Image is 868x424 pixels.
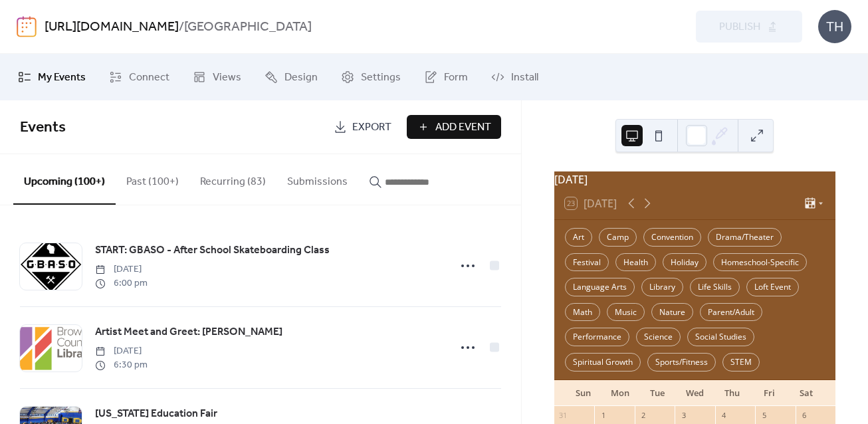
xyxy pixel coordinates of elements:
[213,70,241,86] span: Views
[129,70,169,86] span: Connect
[565,353,641,371] div: Spiritual Growth
[481,59,548,95] a: Install
[565,253,609,272] div: Festival
[20,113,66,142] span: Events
[663,253,706,272] div: Holiday
[183,59,251,95] a: Views
[324,115,401,139] a: Export
[599,228,637,247] div: Camp
[511,70,538,86] span: Install
[565,328,629,346] div: Performance
[750,380,788,407] div: Fri
[565,380,602,407] div: Sun
[189,154,276,203] button: Recurring (83)
[615,253,656,272] div: Health
[13,154,116,205] button: Upcoming (100+)
[687,328,754,346] div: Social Studies
[95,358,148,372] span: 6:30 pm
[179,15,184,40] b: /
[598,410,608,420] div: 1
[95,406,217,422] span: [US_STATE] Education Fair
[184,15,312,40] b: [GEOGRAPHIC_DATA]
[95,344,148,358] span: [DATE]
[99,59,179,95] a: Connect
[759,410,769,420] div: 5
[95,263,148,276] span: [DATE]
[788,380,825,407] div: Sat
[558,410,568,420] div: 31
[95,405,217,423] a: [US_STATE] Education Fair
[554,171,835,187] div: [DATE]
[8,59,96,95] a: My Events
[800,410,810,420] div: 6
[713,380,750,407] div: Thu
[284,70,318,86] span: Design
[690,278,740,296] div: Life Skills
[607,303,645,322] div: Music
[565,228,592,247] div: Art
[565,278,635,296] div: Language Arts
[639,410,649,420] div: 2
[818,10,851,43] div: TH
[435,120,491,136] span: Add Event
[361,70,401,86] span: Settings
[95,242,330,259] a: START: GBASO - After School Skateboarding Class
[676,380,713,407] div: Wed
[643,228,701,247] div: Convention
[255,59,328,95] a: Design
[679,410,689,420] div: 3
[45,15,179,40] a: [URL][DOMAIN_NAME]
[565,303,600,322] div: Math
[651,303,693,322] div: Nature
[38,70,86,86] span: My Events
[95,276,148,290] span: 6:00 pm
[414,59,478,95] a: Form
[116,154,189,203] button: Past (100+)
[700,303,762,322] div: Parent/Adult
[95,243,330,259] span: START: GBASO - After School Skateboarding Class
[641,278,683,296] div: Library
[636,328,681,346] div: Science
[708,228,782,247] div: Drama/Theater
[276,154,358,203] button: Submissions
[722,353,760,371] div: STEM
[407,115,501,139] button: Add Event
[713,253,807,272] div: Homeschool-Specific
[444,70,468,86] span: Form
[602,380,639,407] div: Mon
[95,324,282,340] span: Artist Meet and Greet: [PERSON_NAME]
[17,16,37,37] img: logo
[352,120,391,136] span: Export
[331,59,411,95] a: Settings
[719,410,729,420] div: 4
[639,380,676,407] div: Tue
[95,324,282,341] a: Artist Meet and Greet: [PERSON_NAME]
[746,278,799,296] div: Loft Event
[647,353,716,371] div: Sports/Fitness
